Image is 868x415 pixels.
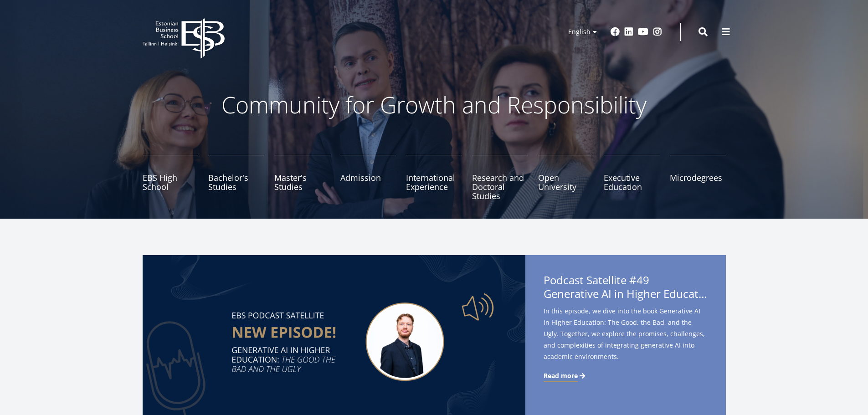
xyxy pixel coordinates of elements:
a: International Experience [406,155,462,200]
a: Instagram [653,27,662,36]
a: Executive Education [604,155,660,200]
a: Bachelor's Studies [208,155,264,200]
a: Linkedin [624,27,633,36]
p: Community for Growth and Responsibility [193,91,676,118]
a: Microdegrees [670,155,726,200]
a: Master's Studies [274,155,330,200]
a: Youtube [638,27,648,36]
a: EBS High School [143,155,199,200]
a: Open University [538,155,594,200]
a: Admission [340,155,396,200]
span: Read more [544,371,578,380]
a: Read more [544,371,587,380]
span: In this episode, we dive into the book Generative AI in Higher Education: The Good, the Bad, and ... [544,305,708,362]
span: Podcast Satellite #49 [544,273,708,303]
a: Research and Doctoral Studies [472,155,528,200]
span: Generative AI in Higher Education: The Good, the Bad, and the Ugly [544,287,708,301]
a: Facebook [611,27,620,36]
